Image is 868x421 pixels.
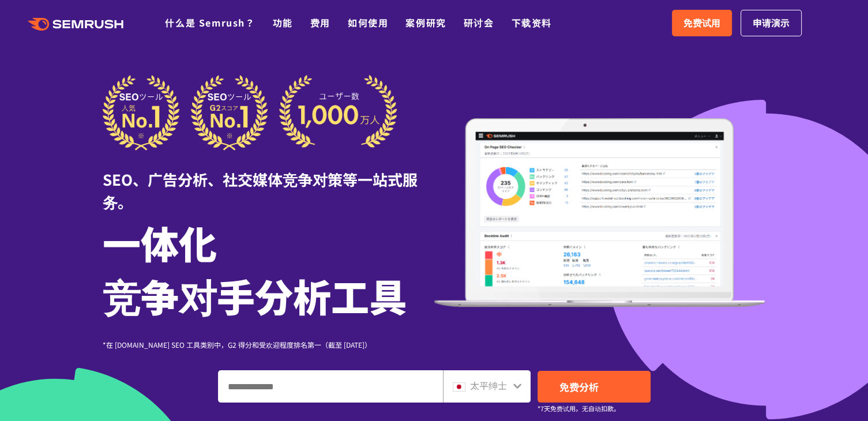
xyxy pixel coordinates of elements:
[683,16,720,29] font: 免费试用
[672,10,732,36] a: 免费试用
[741,10,802,36] a: 申请演示
[165,16,255,29] a: 什么是 Semrush？
[348,16,388,29] a: 如何使用
[538,371,651,403] a: 免费分析
[559,379,599,394] font: 免费分析
[470,378,507,392] font: 太平绅士
[753,16,790,29] font: 申请演示
[464,16,494,29] a: 研讨会
[103,268,407,323] font: 竞争对手分析工具
[310,16,330,29] a: 费用
[103,340,371,349] font: *在 [DOMAIN_NAME] SEO 工具类别中，G2 得分和受欢迎程度排名第一（截至 [DATE]）
[103,168,418,212] font: SEO、广告分析、社交媒体竞争对策等一站式服务。
[538,404,620,413] font: *7天免费试用。无自动扣款。
[219,371,442,402] input: 输入域名、关键字或 URL
[512,16,552,29] a: 下载资料
[273,16,293,29] a: 功能
[103,215,217,270] font: 一体化
[405,16,446,29] a: 案例研究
